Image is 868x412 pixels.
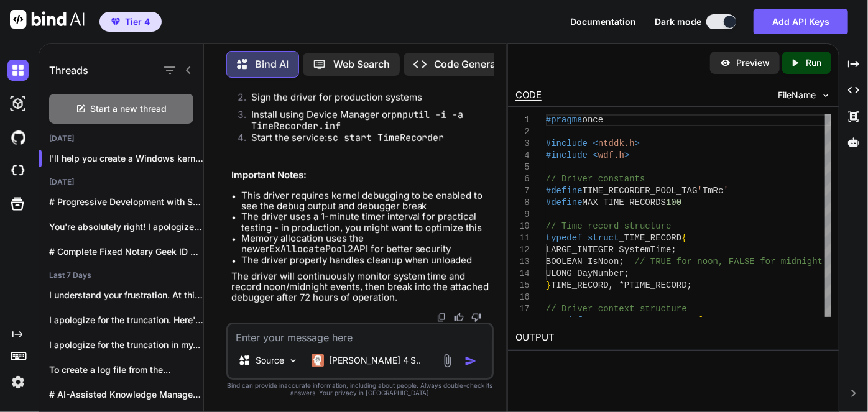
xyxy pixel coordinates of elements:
[682,233,687,243] span: {
[698,316,703,326] span: {
[546,304,687,314] span: // Driver context structure
[778,89,816,101] span: FileName
[49,63,88,78] h1: Threads
[624,280,687,290] span: PTIME_RECORD
[241,190,492,212] li: This driver requires kernel debugging to be enabled to see the debug output and debugger break
[125,16,150,28] span: Tier 4
[49,196,203,208] p: # Progressive Development with Self-Serving UI Yes,...
[598,139,635,149] span: ntddk.h
[226,382,494,396] p: Bind can provide inaccurate information, including about people. Always double-check its answers....
[546,233,583,243] span: typedef
[49,289,203,301] p: I understand your frustration. At this point,...
[515,162,530,173] div: 5
[754,9,848,34] button: Add API Keys
[655,16,701,28] span: Dark mode
[821,90,831,101] img: chevron down
[49,388,203,401] p: # AI-Assisted Knowledge Management and Content Creation...
[698,186,703,196] span: '
[327,132,445,144] code: sc start TimeRecorder
[10,10,85,29] img: Bind AI
[583,115,604,125] span: once
[39,134,203,144] h2: [DATE]
[635,257,823,267] span: // TRUE for noon, FALSE for midnight
[588,233,619,243] span: struct
[667,198,682,208] span: 100
[7,93,29,114] img: darkAi-studio
[515,303,530,315] div: 17
[672,245,676,255] span: ;
[515,126,530,138] div: 2
[546,245,672,255] span: LARGE_INTEGER SystemTime
[231,271,492,303] p: The driver will continuously monitor system time and record noon/midnight events, then break into...
[288,355,298,366] img: Pick Models
[251,109,464,132] code: pnputil -i -a TimeRecorder.inf
[593,139,598,149] span: <
[720,57,731,68] img: preview
[515,232,530,244] div: 11
[7,127,29,148] img: githubDark
[454,313,464,323] img: like
[515,173,530,185] div: 6
[546,316,583,326] span: typedef
[515,244,530,256] div: 12
[546,174,645,184] span: // Driver constants
[588,316,619,326] span: struct
[91,103,167,115] span: Start a new thread
[49,221,203,233] p: You're absolutely right! I apologize for breaking...
[619,233,682,243] span: _TIME_RECORD
[546,198,583,208] span: #define
[508,324,839,350] h2: OUTPUT
[49,314,203,326] p: I apologize for the truncation. Here's the...
[99,12,162,32] button: premiumTier 4
[515,150,530,162] div: 4
[515,280,530,291] div: 15
[241,92,492,109] li: Sign the driver for production systems
[515,221,530,232] div: 10
[111,18,120,25] img: premium
[471,313,481,323] img: dislike
[552,280,609,290] span: TIME_RECORD
[546,139,588,149] span: #include
[703,186,724,196] span: TmRc
[583,186,698,196] span: TIME_RECORDER_POOL_TAG
[593,150,598,160] span: <
[619,257,624,267] span: ;
[7,372,29,393] img: settings
[570,17,636,27] button: Documentation
[312,354,324,367] img: Claude 4 Sonnet
[515,89,542,101] div: CODE
[724,186,729,196] span: '
[515,209,530,221] div: 9
[583,198,666,208] span: MAX_TIME_RECORDS
[619,316,698,326] span: _DRIVER_CONTEXT
[515,315,530,327] div: 18
[39,177,203,187] h2: [DATE]
[806,57,821,69] p: Run
[7,60,29,81] img: darkChat
[546,150,588,160] span: #include
[241,132,492,150] li: Start the service:
[635,139,640,149] span: >
[241,211,492,233] li: The driver uses a 1-minute timer interval for practical testing - in production, you might want t...
[546,115,583,125] span: #pragma
[624,268,629,278] span: ;
[440,354,455,368] img: attachment
[39,270,203,280] h2: Last 7 Days
[49,339,203,351] p: I apologize for the truncation in my...
[256,354,284,367] p: Source
[515,256,530,268] div: 13
[464,355,477,367] img: icon
[269,243,353,255] code: ExAllocatePool2
[436,313,446,323] img: copy
[49,152,203,165] p: I'll help you create a Windows kernel dr...
[546,186,583,196] span: #define
[515,138,530,150] div: 3
[241,109,492,132] li: Install using Device Manager or
[515,197,530,209] div: 8
[598,150,624,160] span: wdf.h
[333,58,390,70] p: Web Search
[241,255,492,265] li: The driver properly handles cleanup when unloaded
[255,58,289,70] p: Bind AI
[624,150,629,160] span: >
